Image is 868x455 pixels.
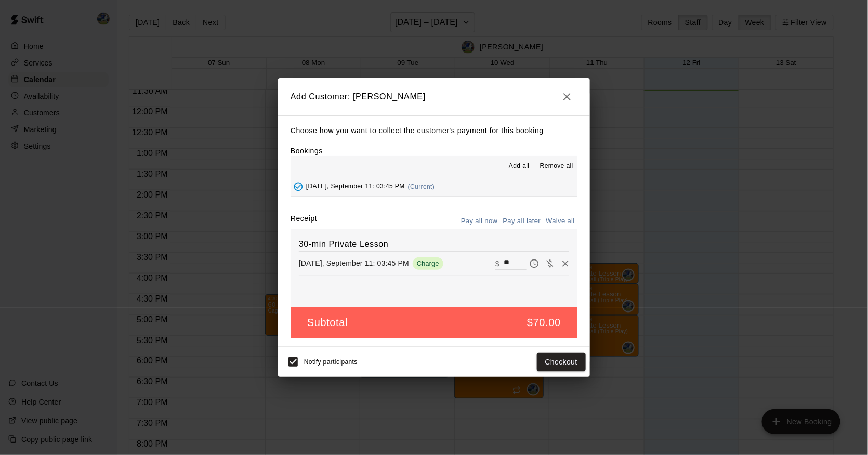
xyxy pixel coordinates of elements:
[537,353,586,372] button: Checkout
[413,259,443,267] span: Charge
[503,158,536,175] button: Add all
[536,158,577,175] button: Remove all
[527,316,561,330] h5: $70.00
[558,256,573,271] button: Remove
[304,358,358,366] span: Notify participants
[408,183,435,190] span: (Current)
[291,177,577,197] button: Added - Collect Payment[DATE], September 11: 03:45 PM(Current)
[509,161,530,172] span: Add all
[291,147,323,155] label: Bookings
[543,213,577,229] button: Waive all
[501,213,544,229] button: Pay all later
[527,258,542,267] span: Pay later
[458,213,501,229] button: Pay all now
[299,258,409,268] p: [DATE], September 11: 03:45 PM
[291,179,306,194] button: Added - Collect Payment
[542,258,558,267] span: Waive payment
[307,316,348,330] h5: Subtotal
[278,78,590,115] h2: Add Customer: [PERSON_NAME]
[540,161,573,172] span: Remove all
[291,124,577,137] p: Choose how you want to collect the customer's payment for this booking
[291,213,317,229] label: Receipt
[306,183,405,190] span: [DATE], September 11: 03:45 PM
[299,238,569,251] h6: 30-min Private Lesson
[495,258,499,269] p: $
